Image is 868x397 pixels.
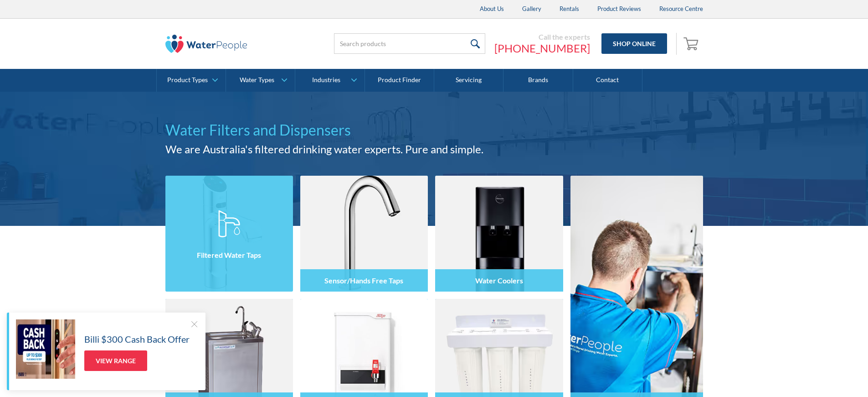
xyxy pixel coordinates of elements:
input: Search products [334,33,485,54]
a: Product Types [157,69,226,92]
img: Water Coolers [435,176,563,292]
a: Water Types [226,69,295,92]
img: Sensor/Hands Free Taps [300,176,428,292]
div: Product Types [167,76,208,84]
a: [PHONE_NUMBER] [494,42,590,55]
a: Open empty cart [681,33,703,55]
a: Brands [503,69,573,92]
div: Industries [312,76,340,84]
div: Water Types [240,76,274,84]
h4: Water Coolers [475,276,523,285]
h4: Sensor/Hands Free Taps [324,276,403,285]
h4: Filtered Water Taps [197,251,261,259]
a: Contact [573,69,642,92]
img: Billi $300 Cash Back Offer [16,319,75,379]
a: Industries [295,69,364,92]
div: Call the experts [494,32,590,42]
h5: Billi $300 Cash Back Offer [84,332,190,346]
img: Filtered Water Taps [165,176,293,292]
a: View Range [84,350,147,371]
a: Product Finder [365,69,434,92]
img: shopping cart [683,36,701,51]
img: The Water People [165,35,247,53]
a: Servicing [434,69,503,92]
a: Shop Online [601,33,667,54]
